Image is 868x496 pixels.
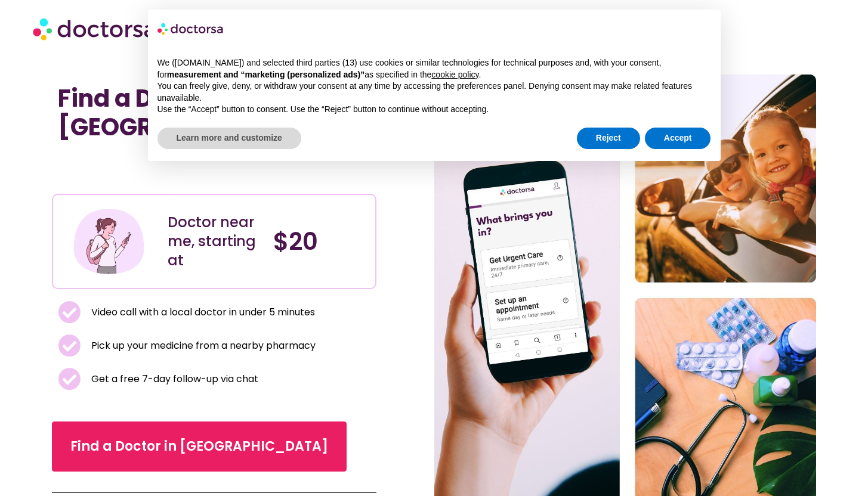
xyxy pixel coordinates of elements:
span: Find a Doctor in [GEOGRAPHIC_DATA] [70,437,328,456]
iframe: Customer reviews powered by Trustpilot [58,168,370,182]
span: Video call with a local doctor in under 5 minutes [88,304,315,321]
button: Accept [645,128,711,149]
p: You can freely give, deny, or withdraw your consent at any time by accessing the preferences pane... [157,80,711,104]
h4: $20 [273,227,367,256]
a: Find a Doctor in [GEOGRAPHIC_DATA] [52,421,347,472]
div: Doctor near me, starting at [168,213,261,270]
p: Use the “Accept” button to consent. Use the “Reject” button to continue without accepting. [157,104,711,116]
h1: Find a Doctor Near Me in [GEOGRAPHIC_DATA] [58,84,370,141]
img: logo [157,19,224,38]
span: Pick up your medicine from a nearby pharmacy [88,337,316,354]
p: We ([DOMAIN_NAME]) and selected third parties (13) use cookies or similar technologies for techni... [157,57,711,80]
span: Get a free 7-day follow-up via chat [88,371,258,387]
iframe: Customer reviews powered by Trustpilot [58,153,237,168]
a: cookie policy [431,70,478,79]
img: Illustration depicting a young woman in a casual outfit, engaged with her smartphone. She has a p... [72,204,146,278]
button: Learn more and customize [157,128,301,149]
strong: measurement and “marketing (personalized ads)” [167,70,365,79]
button: Reject [577,128,640,149]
